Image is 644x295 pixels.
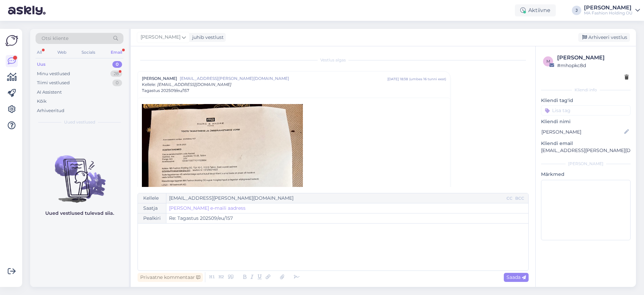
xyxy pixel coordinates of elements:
[112,80,122,86] div: 0
[541,87,631,93] div: Kliendi info
[138,57,529,63] div: Vestlus algas
[37,107,64,114] div: Arhiveeritud
[142,88,189,94] span: Tagastus 202509/eu/157
[180,76,387,82] span: [EMAIL_ADDRESS][PERSON_NAME][DOMAIN_NAME]
[138,273,203,282] div: Privaatne kommentaar
[557,62,629,69] div: # mhopkc8d
[541,161,631,167] div: [PERSON_NAME]
[514,195,526,201] div: BCC
[141,34,180,41] span: [PERSON_NAME]
[37,61,46,68] div: Uus
[584,10,633,16] div: MA Fashion Holding OÜ
[138,203,166,213] div: Saatja
[56,48,68,57] div: Web
[37,70,70,77] div: Minu vestlused
[190,34,224,41] div: juhib vestlust
[166,193,505,203] input: Recepient...
[541,128,623,136] input: Lisa nimi
[541,140,631,147] p: Kliendi email
[112,61,122,68] div: 0
[109,48,123,57] div: Email
[541,147,631,154] p: [EMAIL_ADDRESS][PERSON_NAME][DOMAIN_NAME]
[505,195,514,201] div: CC
[157,82,231,87] span: [EMAIL_ADDRESS][DOMAIN_NAME]
[541,118,631,125] p: Kliendi nimi
[541,105,631,115] input: Lisa tag
[572,6,581,15] div: J
[169,205,246,212] a: [PERSON_NAME] e-maili aadress
[541,171,631,178] p: Märkmed
[506,274,526,280] span: Saada
[584,5,640,16] a: [PERSON_NAME]MA Fashion Holding OÜ
[138,193,166,203] div: Kellele
[578,33,630,42] div: Arhiveeri vestlus
[387,77,408,82] div: [DATE] 18:38
[142,82,156,87] span: Kellele :
[142,76,177,82] span: [PERSON_NAME]
[166,213,528,223] input: Write subject here...
[42,35,68,42] span: Otsi kliente
[515,4,556,16] div: Aktiivne
[30,143,129,204] img: No chats
[138,213,166,223] div: Pealkiri
[45,210,114,217] p: Uued vestlused tulevad siia.
[80,48,97,57] div: Socials
[37,80,70,86] div: Tiimi vestlused
[37,98,47,105] div: Kõik
[546,59,550,64] span: m
[36,48,43,57] div: All
[584,5,633,10] div: [PERSON_NAME]
[64,119,95,125] span: Uued vestlused
[409,77,446,82] div: ( umbes 16 tunni eest )
[110,70,122,77] div: 28
[557,54,629,62] div: [PERSON_NAME]
[37,89,62,96] div: AI Assistent
[5,34,18,47] img: Askly Logo
[541,97,631,104] p: Kliendi tag'id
